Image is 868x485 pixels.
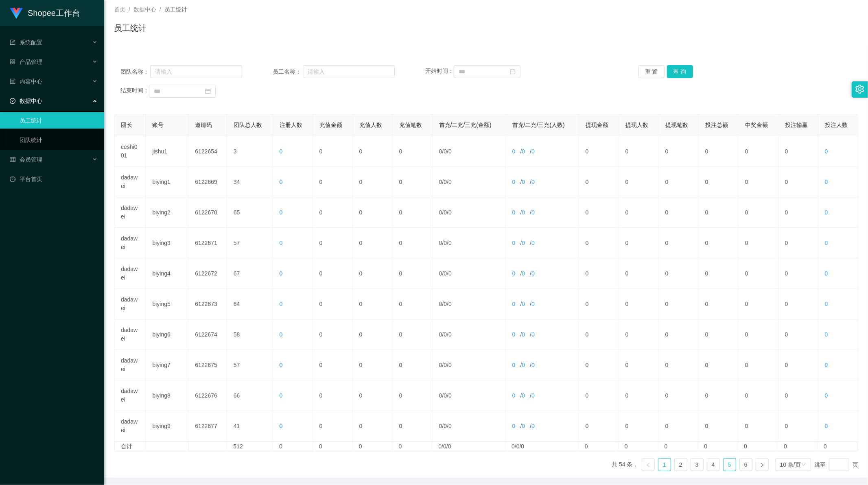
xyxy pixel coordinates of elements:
td: 0 [353,136,393,167]
span: 0 [522,331,525,338]
li: 3 [691,458,704,471]
span: 0 [825,148,828,155]
span: 0 [825,240,828,246]
button: 重 置 [638,65,665,78]
span: 0 [531,240,535,246]
span: 提现金额 [586,122,608,128]
td: 0 [699,228,739,258]
td: 6122674 [188,319,227,350]
td: 0 [353,350,393,380]
span: 0 [825,331,828,338]
span: 0 [439,270,442,277]
td: 0 [739,167,778,197]
span: 0 [825,301,828,307]
td: / / [433,350,506,380]
td: 6122673 [188,289,227,319]
input: 请输入 [150,65,242,78]
span: 0 [439,240,442,246]
span: 0 [522,392,525,399]
td: 0 [659,380,699,411]
td: ceshi001 [114,136,146,167]
span: 0 [825,392,828,399]
td: biying4 [146,258,188,289]
a: 1 [658,459,671,471]
td: / / [433,228,506,258]
td: 0 [393,258,433,289]
td: 34 [227,167,273,197]
span: 0 [280,270,283,277]
span: 投注人数 [825,122,848,128]
span: 0 [531,179,535,185]
span: 0 [522,423,525,429]
td: 6122669 [188,167,227,197]
span: 0 [531,423,535,429]
span: 0 [825,423,828,429]
td: 0 [699,289,739,319]
a: 3 [691,459,703,471]
a: 团队统计 [20,132,98,148]
td: 0 [393,289,433,319]
span: 0 [439,423,442,429]
td: 0 [778,197,818,228]
td: 0 [313,380,353,411]
a: 图标: dashboard平台首页 [10,171,98,187]
i: 图标: left [646,463,651,468]
td: jishu1 [146,136,188,167]
td: 0 [739,380,778,411]
span: 0 [825,209,828,216]
span: 0 [444,331,447,338]
span: 中奖金额 [745,122,768,128]
td: 0 [619,167,659,197]
span: 0 [439,301,442,307]
td: 0 [393,228,433,258]
td: 6122670 [188,197,227,228]
td: 57 [227,228,273,258]
td: 0 [739,136,778,167]
span: 0 [448,148,452,155]
td: dadawei [114,411,146,441]
td: 6122672 [188,258,227,289]
td: 0 [699,411,739,441]
span: 0 [444,179,447,185]
td: dadawei [114,228,146,258]
td: biying7 [146,350,188,380]
td: 0 [699,197,739,228]
span: 0 [512,423,516,429]
span: 团队名称： [120,68,150,76]
td: 0 [659,258,699,289]
td: 0 [739,350,778,380]
td: 0 [699,167,739,197]
td: 0 [579,258,619,289]
td: / / [506,350,579,380]
td: 0 [353,228,393,258]
span: 0 [512,270,516,277]
span: 团长 [121,122,132,128]
td: 0 [778,258,818,289]
span: 投注输赢 [785,122,808,128]
td: 0 [393,411,433,441]
td: 0 [699,319,739,350]
span: 账号 [152,122,164,128]
td: 0 [778,319,818,350]
span: 充值笔数 [399,122,422,128]
span: 0 [448,423,452,429]
span: 系统配置 [10,39,42,46]
li: 4 [707,458,720,471]
span: 0 [444,392,447,399]
td: 0 [579,380,619,411]
span: 0 [522,270,525,277]
span: 0 [522,240,525,246]
input: 请输入 [303,65,395,78]
span: 员工统计 [164,6,187,13]
td: 0 [619,319,659,350]
span: 数据中心 [10,98,42,104]
td: 0 [393,167,433,197]
td: 0 [659,411,699,441]
a: 4 [707,459,719,471]
span: 0 [512,392,516,399]
img: logo.9652507e.png [10,8,23,19]
td: 0 [659,197,699,228]
span: 数据中心 [133,6,156,13]
td: 0 [699,136,739,167]
td: 64 [227,289,273,319]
